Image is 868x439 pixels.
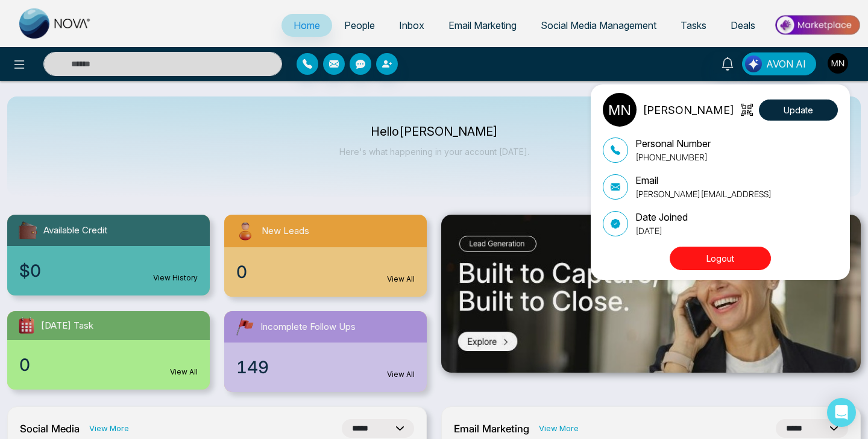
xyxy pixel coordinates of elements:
p: [PERSON_NAME] [643,102,734,118]
p: [PERSON_NAME][EMAIL_ADDRESS] [635,188,772,200]
p: Email [635,173,772,188]
p: [PHONE_NUMBER] [635,151,711,163]
div: Open Intercom Messenger [827,398,856,427]
p: [DATE] [635,224,688,237]
button: Update [759,99,838,121]
p: Date Joined [635,210,688,224]
button: Logout [670,247,771,270]
p: Personal Number [635,136,711,151]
